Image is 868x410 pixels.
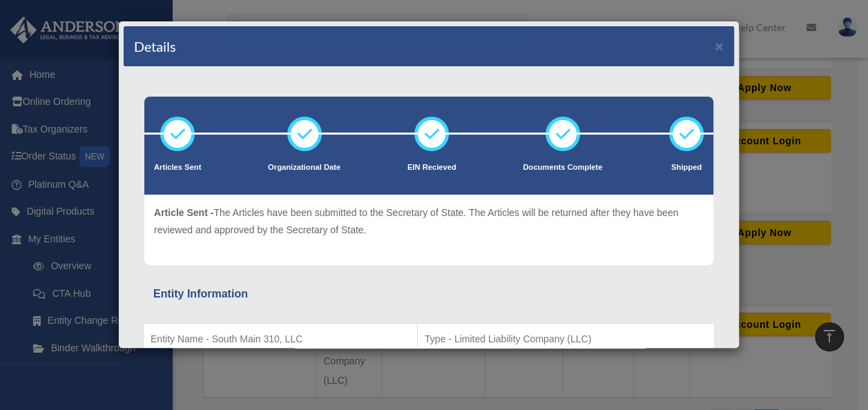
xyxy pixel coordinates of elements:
p: Shipped [669,161,704,175]
p: Entity Name - South Main 310, LLC [151,331,410,348]
h4: Details [134,37,176,56]
p: Documents Complete [523,161,602,175]
p: The Articles have been submitted to the Secretary of State. The Articles will be returned after t... [154,204,704,238]
div: Entity Information [153,284,704,304]
p: Type - Limited Liability Company (LLC) [425,331,707,348]
p: EIN Recieved [407,161,456,175]
button: × [715,39,724,53]
p: Organizational Date [268,161,340,175]
p: Articles Sent [154,161,201,175]
span: Article Sent - [154,207,213,218]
